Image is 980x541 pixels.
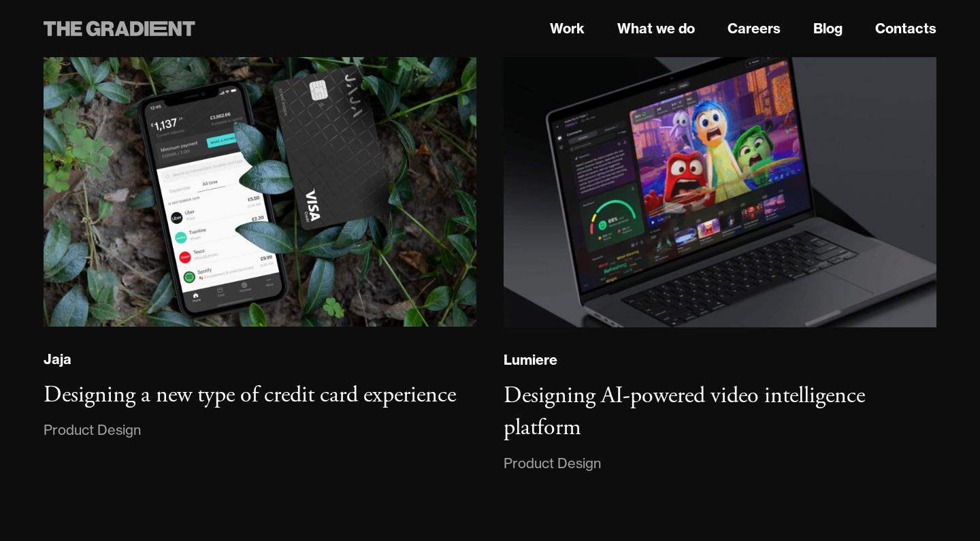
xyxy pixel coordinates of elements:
[44,380,456,410] h3: Designing a new type of credit card experience
[44,56,476,441] a: JaJa finance appJajaDesigning a new type of credit card experienceProduct Design
[504,351,557,369] div: Lumiere
[617,18,695,39] a: What we do
[550,18,585,39] a: Work
[504,56,936,474] a: LumiereDesigning AI-powered video intelligence platformProduct Design
[813,18,843,39] a: Blog
[504,381,865,443] h3: Designing AI-powered video intelligence platform
[875,18,936,39] a: Contacts
[44,56,476,327] img: JaJa finance app
[728,18,781,39] a: Careers
[504,453,601,474] div: Product Design
[44,350,71,368] div: Jaja
[44,419,141,441] div: Product Design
